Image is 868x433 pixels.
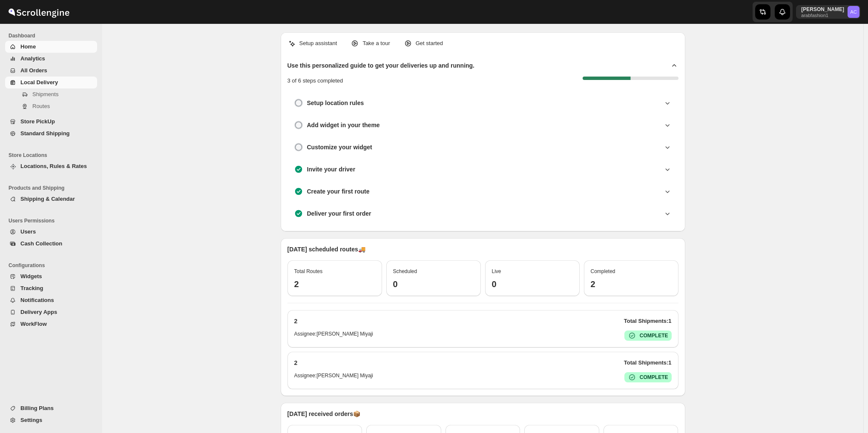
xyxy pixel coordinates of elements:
b: COMPLETE [640,333,668,339]
button: Shipments [5,88,97,100]
text: AC [850,9,857,14]
span: Products and Shipping [9,185,98,191]
span: Total Routes [294,268,323,274]
span: Scheduled [393,268,417,274]
span: Users Permissions [9,217,98,224]
h6: Assignee: [PERSON_NAME] Miyaji [294,330,373,341]
p: Total Shipments: 1 [624,317,672,325]
button: WorkFlow [5,318,97,330]
span: Store Locations [9,152,98,159]
p: Get started [416,39,443,48]
p: Total Shipments: 1 [624,359,672,367]
h3: 2 [294,279,375,289]
span: Abizer Chikhly [848,6,859,18]
span: Widgets [20,273,42,279]
button: Settings [5,414,97,426]
h3: Deliver your first order [307,209,371,218]
span: Routes [32,103,50,109]
span: Billing Plans [20,405,54,411]
button: Billing Plans [5,402,97,414]
p: arabfashion1 [801,13,844,18]
button: Shipping & Calendar [5,193,97,205]
span: Completed [591,268,615,274]
span: Store PickUp [20,118,55,125]
span: Home [20,43,36,50]
h3: 0 [393,279,474,289]
span: WorkFlow [20,321,47,327]
span: Cash Collection [20,240,62,247]
button: Delivery Apps [5,306,97,318]
h3: 0 [492,279,573,289]
b: COMPLETE [640,374,668,380]
span: Delivery Apps [20,309,57,315]
p: Setup assistant [299,39,337,48]
h3: Customize your widget [307,143,372,151]
h3: Setup location rules [307,99,364,107]
span: Local Delivery [20,79,58,85]
h6: Assignee: [PERSON_NAME] Miyaji [294,372,373,382]
h3: 2 [591,279,672,289]
span: Users [20,228,36,235]
p: [DATE] received orders 📦 [287,410,678,418]
span: Locations, Rules & Rates [20,163,87,169]
span: Analytics [20,55,45,62]
span: All Orders [20,67,47,74]
p: 3 of 6 steps completed [287,77,343,85]
span: Tracking [20,285,43,291]
span: Shipping & Calendar [20,196,75,202]
span: Standard Shipping [20,130,70,137]
h3: Add widget in your theme [307,121,380,129]
button: Routes [5,100,97,112]
h2: Use this personalized guide to get your deliveries up and running. [287,61,475,70]
p: [PERSON_NAME] [801,6,844,13]
p: Take a tour [362,39,390,48]
span: Live [492,268,501,274]
span: Shipments [32,91,58,97]
button: All Orders [5,65,97,77]
button: Cash Collection [5,238,97,250]
button: Home [5,41,97,53]
h3: Create your first route [307,187,370,196]
h2: 2 [294,359,298,367]
h2: 2 [294,317,298,325]
button: Locations, Rules & Rates [5,160,97,172]
span: Notifications [20,297,54,303]
span: Configurations [9,262,98,269]
span: Settings [20,417,42,423]
button: Widgets [5,271,97,282]
button: User menu [796,5,860,19]
button: Analytics [5,53,97,65]
h3: Invite your driver [307,165,356,174]
button: Tracking [5,282,97,294]
button: Users [5,226,97,238]
span: Dashboard [9,32,98,39]
img: ScrollEngine [7,1,71,23]
button: Notifications [5,294,97,306]
p: [DATE] scheduled routes 🚚 [287,245,678,254]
